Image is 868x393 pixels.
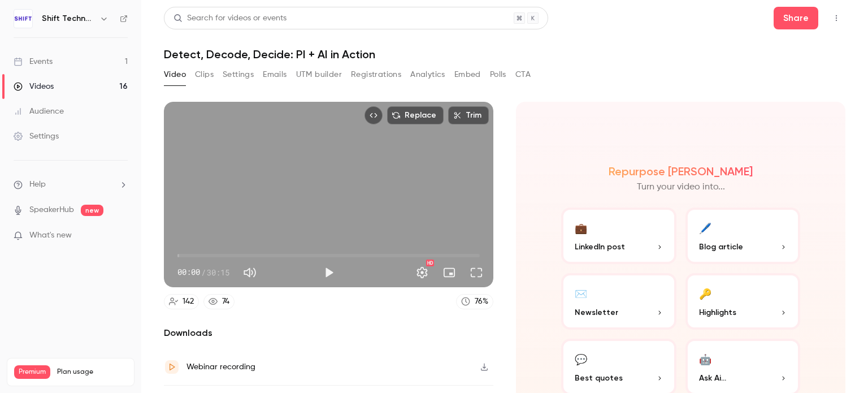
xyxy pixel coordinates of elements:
[114,231,128,241] iframe: Noticeable Trigger
[410,66,445,84] button: Analytics
[164,47,845,61] h1: Detect, Decode, Decide: PI + AI in Action
[490,66,506,84] button: Polls
[699,372,726,384] span: Ask Ai...
[29,204,74,216] a: SpeakerHub
[173,12,287,24] div: Search for videos or events
[296,66,342,84] button: UTM builder
[177,266,200,278] span: 00:00
[238,261,261,284] button: Mute
[575,306,618,318] span: Newsletter
[14,365,50,379] span: Premium
[14,179,128,191] li: help-dropdown-opener
[475,296,488,308] div: 76 %
[561,208,676,264] button: 💼LinkedIn post
[177,266,229,278] div: 00:00
[699,284,711,302] div: 🔑
[222,296,229,308] div: 74
[14,131,59,142] div: Settings
[203,294,235,309] a: 74
[438,261,461,284] button: Turn on miniplayer
[223,66,254,84] button: Settings
[827,9,845,27] button: Top Bar Actions
[515,66,531,84] button: CTA
[637,180,725,194] p: Turn your video into...
[454,66,481,84] button: Embed
[575,372,623,384] span: Best quotes
[685,208,801,264] button: 🖊️Blog article
[575,284,587,302] div: ✉️
[42,13,95,24] h6: Shift Technology
[561,273,676,330] button: ✉️Newsletter
[575,350,587,368] div: 💬
[14,106,64,117] div: Audience
[29,179,46,191] span: Help
[263,66,287,84] button: Emails
[318,261,340,284] button: Play
[456,294,493,309] a: 76%
[81,205,103,216] span: new
[699,306,736,318] span: Highlights
[351,66,401,84] button: Registrations
[426,260,434,266] div: HD
[699,350,711,368] div: 🤖
[465,261,488,284] button: Full screen
[57,368,127,377] span: Plan usage
[14,56,53,67] div: Events
[774,7,818,29] button: Share
[164,66,186,84] button: Video
[29,230,72,241] span: What's new
[387,106,444,124] button: Replace
[207,266,229,278] span: 30:15
[164,294,199,309] a: 142
[14,81,54,92] div: Videos
[14,10,32,28] img: Shift Technology
[186,360,255,374] div: Webinar recording
[183,296,194,308] div: 142
[411,261,433,284] button: Settings
[685,273,801,330] button: 🔑Highlights
[164,326,493,340] h2: Downloads
[699,219,711,236] div: 🖊️
[699,241,743,253] span: Blog article
[609,165,753,178] h2: Repurpose [PERSON_NAME]
[575,241,625,253] span: LinkedIn post
[201,266,206,278] span: /
[448,106,489,124] button: Trim
[575,219,587,236] div: 💼
[364,106,383,124] button: Embed video
[195,66,214,84] button: Clips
